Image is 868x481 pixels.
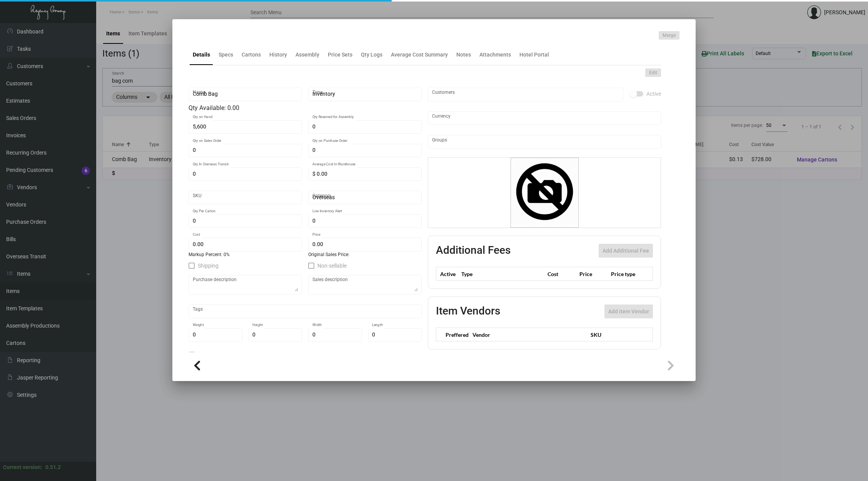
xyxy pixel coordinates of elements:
div: 0.51.2 [45,463,61,471]
input: Add new.. [432,139,657,145]
span: Add item Vendor [608,308,649,315]
div: Specs [219,51,233,59]
div: Hotel Portal [519,51,549,59]
div: Attachments [479,51,511,59]
th: Active [436,267,460,281]
span: Is Service [198,350,220,360]
span: Tax is active [273,350,302,360]
span: Non-sellable [317,261,347,270]
span: Active [646,89,661,98]
button: Edit [645,68,661,77]
h2: Additional Fees [436,244,511,258]
th: Price type [609,267,644,281]
div: Current version: [3,463,42,471]
button: Add item Vendor [604,305,653,318]
div: Assembly [295,51,319,59]
div: Notes [456,51,471,59]
th: Preffered [436,328,469,341]
span: Merge [663,32,676,39]
div: Price Sets [328,51,352,59]
th: Cost [546,267,577,281]
button: Add Additional Fee [599,244,653,258]
button: Merge [659,31,679,40]
th: Price [578,267,609,281]
span: Add Additional Fee [603,248,649,254]
div: Average Cost Summary [391,51,448,59]
span: Shipping [198,261,219,270]
th: Type [459,267,546,281]
div: Qty Logs [361,51,382,59]
input: Add new.. [432,92,619,98]
div: Details [193,51,210,59]
div: History [269,51,287,59]
th: Vendor [469,328,587,341]
th: SKU [587,328,653,341]
div: Cartons [242,51,261,59]
div: Qty Available: 0.00 [189,103,422,113]
h2: Item Vendors [436,305,500,318]
span: Edit [649,70,657,76]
